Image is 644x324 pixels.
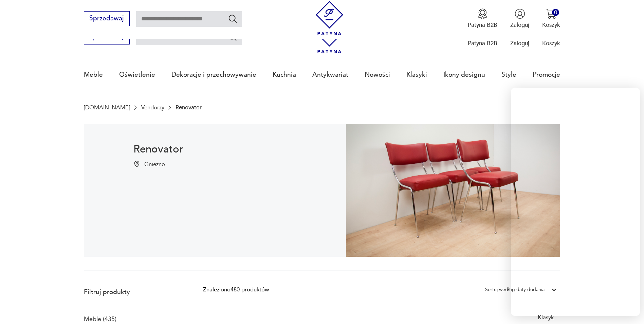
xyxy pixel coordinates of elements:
p: Renovator [176,104,202,111]
p: Patyna B2B [468,39,497,47]
a: Nowości [365,59,390,90]
a: Dekoracje i przechowywanie [171,59,256,90]
a: Vendorzy [141,104,164,111]
img: Ikona koszyka [546,8,556,19]
button: Szukaj [228,14,238,23]
a: [DOMAIN_NAME] [84,104,130,111]
a: Sprzedawaj [84,35,130,40]
button: Szukaj [228,32,238,42]
button: Sprzedawaj [84,11,130,26]
button: Patyna B2B [468,8,497,29]
img: Patyna - sklep z meblami i dekoracjami vintage [312,1,347,35]
a: Promocje [533,59,560,90]
button: Zaloguj [510,8,529,29]
a: Kuchnia [273,59,296,90]
p: Koszyk [542,39,560,47]
p: Zaloguj [510,21,529,29]
a: Ikona medaluPatyna B2B [468,8,497,29]
div: Sortuj według daty dodania [485,285,545,294]
p: Filtruj produkty [84,288,184,296]
p: Patyna B2B [468,21,497,29]
div: 0 [552,9,559,16]
button: 0Koszyk [542,8,560,29]
img: Ikonka użytkownika [515,8,525,19]
a: Klasyki [406,59,427,90]
p: Koszyk [542,21,560,29]
a: Meble [84,59,103,90]
a: Antykwariat [312,59,348,90]
iframe: Smartsupp widget messenger [511,88,640,316]
img: Ikonka pinezki mapy [133,161,140,167]
img: Renovator [97,144,124,171]
p: Zaloguj [510,39,529,47]
img: Ikona medalu [477,8,488,19]
a: Oświetlenie [119,59,155,90]
div: Znaleziono 480 produktów [203,285,269,294]
p: Gniezno [144,161,165,168]
a: Ikony designu [443,59,485,90]
h1: Renovator [133,144,183,154]
img: Renovator [346,124,560,257]
a: Style [501,59,516,90]
a: Sprzedawaj [84,16,130,22]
